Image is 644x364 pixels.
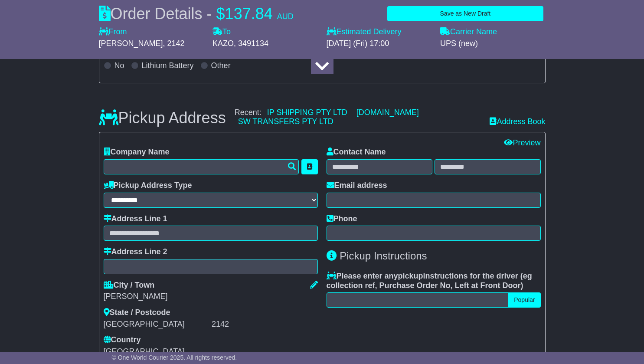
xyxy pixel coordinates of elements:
[327,181,387,190] label: Email address
[104,308,170,318] label: State / Postcode
[212,320,317,329] div: 2142
[212,39,234,48] span: KAZO
[490,117,545,127] a: Address Book
[327,27,432,37] label: Estimated Delivery
[440,39,546,49] div: UPS (new)
[340,250,427,262] span: Pickup Instructions
[440,27,497,37] label: Carrier Name
[112,354,237,361] span: © One World Courier 2025. All rights reserved.
[504,138,540,147] a: Preview
[104,292,318,302] div: [PERSON_NAME]
[99,39,163,48] span: [PERSON_NAME]
[327,272,532,290] span: eg collection ref, Purchase Order No, Left at Front Door
[104,214,167,224] label: Address Line 1
[99,27,127,37] label: From
[235,108,481,127] div: Recent:
[99,109,226,127] h3: Pickup Address
[267,108,347,117] a: IP SHIPPING PTY LTD
[163,39,185,48] span: , 2142
[225,5,273,23] span: 137.84
[327,148,386,157] label: Contact Name
[238,117,333,126] a: SW TRANSFERS PTY LTD
[104,247,167,257] label: Address Line 2
[327,214,357,224] label: Phone
[234,39,268,48] span: , 3491134
[327,272,541,290] label: Please enter any instructions for the driver ( )
[104,181,192,190] label: Pickup Address Type
[212,27,231,37] label: To
[104,281,155,290] label: City / Town
[508,292,540,308] button: Popular
[104,148,170,157] label: Company Name
[104,335,141,345] label: Country
[216,5,225,23] span: $
[104,347,185,356] span: [GEOGRAPHIC_DATA]
[277,12,294,21] span: AUD
[398,272,423,280] span: pickup
[327,39,432,49] div: [DATE] (Fri) 17:00
[387,6,543,21] button: Save as New Draft
[99,4,294,23] div: Order Details -
[356,108,419,117] a: [DOMAIN_NAME]
[104,320,209,329] div: [GEOGRAPHIC_DATA]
